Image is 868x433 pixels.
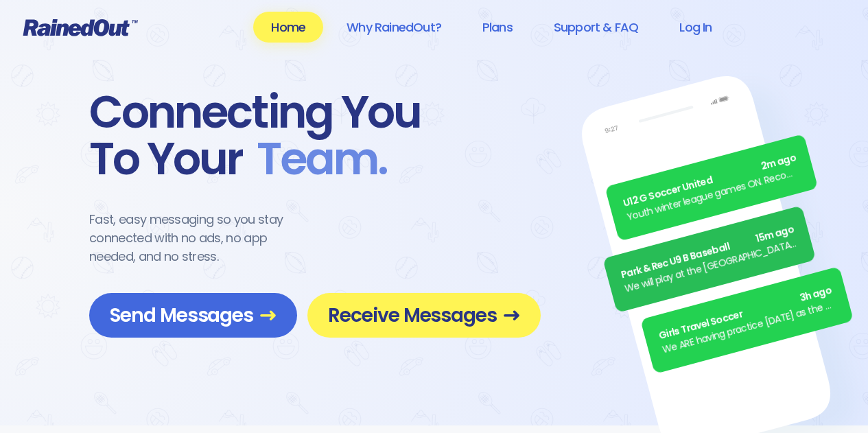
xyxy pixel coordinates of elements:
[623,236,799,296] div: We will play at the [GEOGRAPHIC_DATA]. Wear white, be at the field by 5pm.
[622,151,798,211] div: U12 G Soccer United
[89,210,309,266] div: Fast, easy messaging so you stay connected with no ads, no app needed, and no stress.
[657,283,834,344] div: Girls Travel Soccer
[760,151,798,174] span: 2m ago
[626,165,802,225] div: Youth winter league games ON. Recommend running shoes/sneakers for players as option for footwear.
[536,12,656,43] a: Support & FAQ
[307,293,541,338] a: Receive Messages
[754,222,795,246] span: 15m ago
[89,89,541,183] div: Connecting You To Your
[798,283,833,306] span: 3h ago
[253,12,323,43] a: Home
[243,136,387,183] span: Team .
[661,297,837,358] div: We ARE having practice [DATE] as the sun is finally out.
[661,12,729,43] a: Log In
[110,303,277,327] span: Send Messages
[329,12,459,43] a: Why RainedOut?
[465,12,530,43] a: Plans
[620,222,796,283] div: Park & Rec U9 B Baseball
[89,293,297,338] a: Send Messages
[328,303,520,327] span: Receive Messages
